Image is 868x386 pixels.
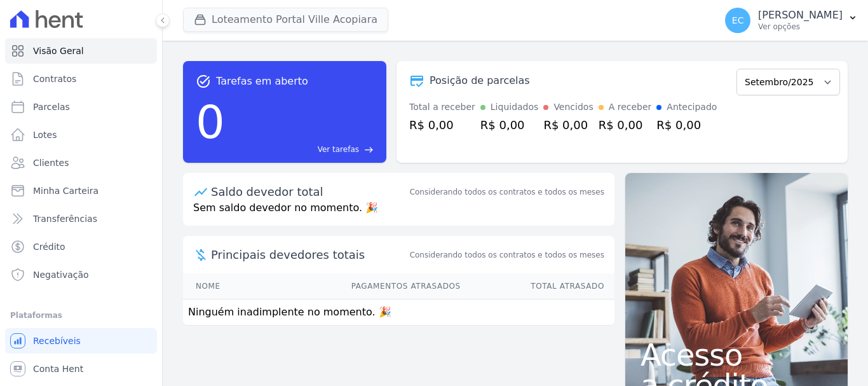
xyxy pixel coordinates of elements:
span: Clientes [33,156,69,169]
span: task_alt [196,74,211,89]
div: Vencidos [553,100,593,114]
div: A receber [609,100,652,114]
th: Pagamentos Atrasados [260,273,461,300]
a: Lotes [5,122,157,148]
a: Conta Hent [5,356,157,382]
p: Ver opções [758,22,843,32]
span: Crédito [33,240,65,253]
span: Recebíveis [33,334,81,347]
th: Nome [183,273,260,300]
div: Total a receber [409,100,475,114]
div: Liquidados [491,100,539,114]
a: Clientes [5,150,157,176]
a: Negativação [5,262,157,287]
a: Transferências [5,206,157,231]
span: Minha Carteira [33,184,98,197]
span: Considerando todos os contratos e todos os meses [410,249,604,261]
a: Recebíveis [5,328,157,354]
a: Visão Geral [5,38,157,64]
div: R$ 0,00 [543,116,593,134]
th: Total Atrasado [461,273,614,300]
p: [PERSON_NAME] [758,9,843,22]
div: Saldo devedor total [211,183,407,200]
span: Conta Hent [33,362,83,375]
a: Parcelas [5,94,157,120]
span: Negativação [33,268,89,281]
span: Acesso [641,340,832,370]
a: Ver tarefas east [230,144,374,155]
span: Contratos [33,72,76,85]
span: Transferências [33,212,97,225]
div: Considerando todos os contratos e todos os meses [410,186,604,198]
div: Antecipado [667,100,717,114]
span: Parcelas [33,100,70,113]
span: Ver tarefas [318,144,359,155]
span: Lotes [33,128,57,141]
div: Plataformas [10,308,152,323]
span: Tarefas em aberto [216,74,308,89]
button: EC [PERSON_NAME] Ver opções [715,3,868,38]
span: Visão Geral [33,45,84,57]
a: Crédito [5,234,157,259]
div: R$ 0,00 [480,116,539,134]
div: 0 [196,89,225,155]
span: east [364,145,374,155]
div: R$ 0,00 [409,116,475,134]
a: Contratos [5,66,157,92]
div: R$ 0,00 [599,116,652,134]
div: R$ 0,00 [656,116,717,134]
div: Posição de parcelas [430,73,530,88]
p: Sem saldo devedor no momento. 🎉 [183,200,614,226]
td: Ninguém inadimplente no momento. 🎉 [183,300,614,326]
span: EC [732,16,744,25]
button: Loteamento Portal Ville Acopiara [183,8,388,32]
a: Minha Carteira [5,178,157,203]
span: Principais devedores totais [211,246,407,263]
